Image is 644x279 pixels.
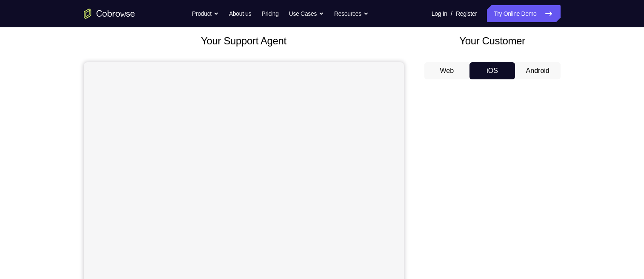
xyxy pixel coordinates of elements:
[289,5,324,22] button: Use Cases
[334,5,369,22] button: Resources
[424,33,561,49] h2: Your Customer
[515,62,561,79] button: Android
[261,5,278,22] a: Pricing
[432,5,447,22] a: Log In
[456,5,477,22] a: Register
[229,5,251,22] a: About us
[84,33,404,49] h2: Your Support Agent
[424,62,470,79] button: Web
[192,5,219,22] button: Product
[469,62,515,79] button: iOS
[487,5,560,22] a: Try Online Demo
[84,9,135,19] a: Go to the home page
[451,9,452,19] span: /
